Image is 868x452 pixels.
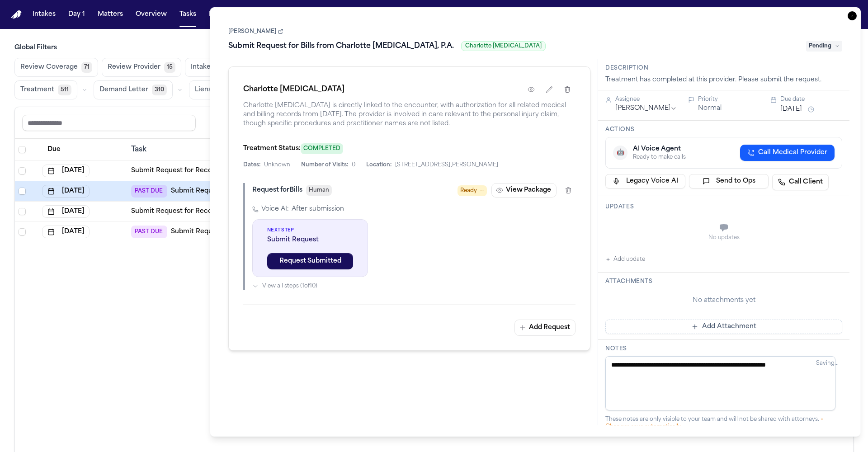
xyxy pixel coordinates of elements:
[243,145,301,152] span: Treatment Status:
[94,6,127,23] button: Matters
[252,282,576,290] button: View all steps (1of10)
[698,104,722,113] button: Normal
[306,185,332,196] button: Human
[491,183,557,198] button: View Package
[758,148,827,157] span: Call Medical Provider
[806,104,816,115] button: Snooze task
[132,6,170,23] button: Overview
[14,43,854,52] h3: Global Filters
[605,278,842,285] h3: Attachments
[65,6,89,23] button: Day 1
[772,174,829,190] a: Call Client
[689,174,769,188] button: Send to Ops
[301,161,348,169] span: Number of Visits:
[58,85,71,95] span: 511
[11,10,22,19] img: Finch Logo
[252,186,302,195] div: Request for Bills
[108,63,160,72] span: Review Provider
[264,161,290,169] span: Unknown
[99,85,148,94] span: Demand Letter
[102,58,181,77] button: Review Provider15
[780,105,802,114] button: [DATE]
[460,186,477,195] span: Ready
[352,161,355,169] span: 0
[20,63,78,72] span: Review Coverage
[605,75,842,85] div: Treatment has completed at this provider. Please submit the request.
[42,226,90,238] button: [DATE]
[267,235,353,245] span: Submit Request
[243,84,344,95] h1: Charlotte [MEDICAL_DATA]
[605,416,842,430] div: These notes are only visible to your team and will not be shared with attorneys.
[698,96,760,103] div: Priority
[176,6,200,23] button: Tasks
[605,234,842,241] div: No updates
[243,101,576,128] span: Charlotte [MEDICAL_DATA] is directly linked to the encounter, with authorization for all related ...
[605,345,842,353] h3: Notes
[185,58,237,77] button: Intake1143
[605,254,645,265] button: Add update
[301,143,343,154] span: COMPLETED
[617,148,624,157] span: 🤖
[14,58,98,77] button: Review Coverage71
[366,161,392,169] span: Location:
[195,85,212,94] span: Liens
[605,296,842,305] div: No attachments yet
[262,282,317,290] span: View all steps ( 1 of 10 )
[615,96,677,103] div: Assignee
[633,154,686,161] div: Ready to make calls
[243,161,260,169] span: Dates:
[261,205,289,214] span: Voice AI:
[605,320,842,334] button: Add Attachment
[152,85,167,95] span: 310
[267,227,353,234] span: Next Step
[267,253,353,269] button: Request Submitted
[780,96,842,103] div: Due date
[605,65,842,72] h3: Description
[94,80,173,99] button: Demand Letter310
[225,39,458,53] h1: Submit Request for Bills from Charlotte [MEDICAL_DATA], P.A.
[633,145,686,154] div: AI Voice Agent
[228,28,283,35] a: [PERSON_NAME]
[740,145,835,161] button: Call Medical Provider
[292,205,344,214] span: After submission
[605,203,842,211] h3: Updates
[816,361,839,366] span: Saving...
[11,10,22,19] a: Home
[81,62,92,73] span: 71
[29,6,59,23] button: Intakes
[605,174,685,188] button: Legacy Voice AI
[14,80,77,99] button: Treatment511
[20,85,54,94] span: Treatment
[205,6,231,23] button: Firms
[189,80,236,99] button: Liens316
[806,41,842,52] span: Pending
[605,126,842,133] h3: Actions
[164,62,175,73] span: 15
[461,41,546,51] span: Charlotte [MEDICAL_DATA]
[236,6,275,23] button: The Flock
[514,320,576,336] button: Add Request
[395,161,498,169] span: [STREET_ADDRESS][PERSON_NAME]
[191,63,211,72] span: Intake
